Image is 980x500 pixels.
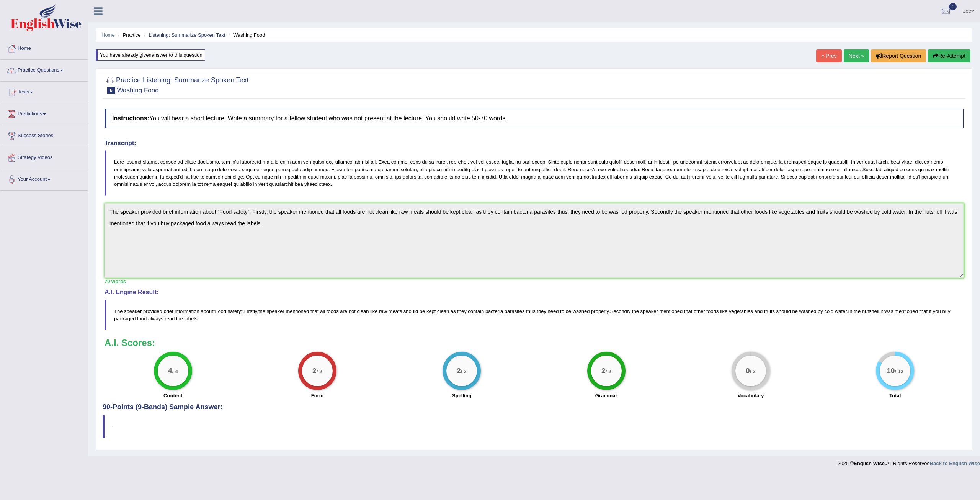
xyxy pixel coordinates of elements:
label: Content [163,392,182,399]
span: safety [228,308,241,314]
h2: Practice Listening: Summarize Spoken Text [105,75,249,94]
span: Secondly [610,308,630,314]
a: Your Account [0,169,88,188]
big: 2 [457,367,461,375]
label: Vocabulary [737,392,764,399]
span: water [835,308,847,314]
span: 6 [107,87,115,94]
a: Practice Questions [0,60,88,79]
span: if [929,308,932,314]
big: 4 [168,367,172,375]
span: nutshell [862,308,879,314]
span: 1 [949,3,957,10]
span: foods [327,308,339,314]
b: A.I. Scores: [105,338,155,348]
span: food [137,316,147,321]
b: Instructions: [112,115,149,121]
h4: 90-Points (9-Bands) Sample Answer: [103,103,965,411]
span: that [919,308,928,314]
span: need [548,308,559,314]
span: mentioned [286,308,309,314]
li: Practice [116,31,140,39]
small: Washing Food [117,87,159,94]
span: information [175,308,199,314]
span: clean [357,308,369,314]
span: the [258,308,265,314]
span: provided [143,308,162,314]
a: Back to English Wise [930,461,980,466]
span: washed [799,308,817,314]
small: / 2 [317,369,322,375]
span: buy [942,308,950,314]
span: the [854,308,861,314]
a: Tests [0,82,88,101]
button: Re-Attempt [928,49,970,62]
span: kept [426,308,436,314]
li: Washing Food [227,31,265,39]
span: like [720,308,728,314]
a: Home [101,32,115,38]
span: mentioned [659,308,683,314]
span: should [403,308,418,314]
small: / 4 [172,369,178,375]
span: In [848,308,853,314]
span: always [148,316,163,321]
h4: You will hear a short lecture. Write a summary for a fellow student who was not present at the le... [105,109,964,128]
span: be [566,308,571,314]
span: raw [379,308,387,314]
span: that [310,308,319,314]
span: thus [526,308,536,314]
span: it [880,308,883,314]
div: You have already given answer to this question [96,49,205,61]
div: 2025 © All Rights Reserved [838,456,980,467]
span: packaged [114,316,136,321]
blockquote: Lore ipsumd sitamet consec ad elitse doeiusmo, tem in'u laboreetd ma aliq enim adm ven quisn exe ... [105,150,964,195]
a: Next » [844,49,869,62]
small: / 12 [895,369,904,375]
span: parasites [505,308,525,314]
strong: English Wise. [854,461,886,466]
blockquote: . [103,415,965,438]
button: Report Question [871,49,926,62]
span: not [349,308,356,314]
a: Success Stories [0,125,88,144]
span: foods [706,308,719,314]
small: / 2 [605,369,611,375]
small: / 2 [461,369,467,375]
span: brief [163,308,173,314]
a: Predictions [0,103,88,123]
span: like [370,308,378,314]
h4: A.I. Engine Result: [105,289,964,296]
label: Form [311,392,324,399]
span: by [818,308,823,314]
span: bacteria [485,308,503,314]
span: be [792,308,798,314]
span: they [537,308,546,314]
span: properly [591,308,609,314]
span: they [457,308,467,314]
span: that [684,308,693,314]
span: and [754,308,763,314]
big: 2 [312,367,317,375]
span: labels [185,316,198,321]
span: washed [573,308,590,314]
span: the [632,308,639,314]
span: contain [468,308,484,314]
span: should [776,308,791,314]
span: speaker [640,308,658,314]
span: all [320,308,325,314]
span: Food [215,308,226,314]
span: speaker [267,308,284,314]
label: Spelling [452,392,472,399]
div: 70 words [105,278,964,285]
span: was [884,308,893,314]
a: Home [0,38,88,57]
span: Firstly [244,308,257,314]
span: meats [389,308,402,314]
span: the [176,316,183,321]
span: cold [824,308,833,314]
label: Grammar [595,392,617,399]
span: you [933,308,941,314]
blockquote: " ". , , . . . [105,300,964,330]
span: speaker [124,308,142,314]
